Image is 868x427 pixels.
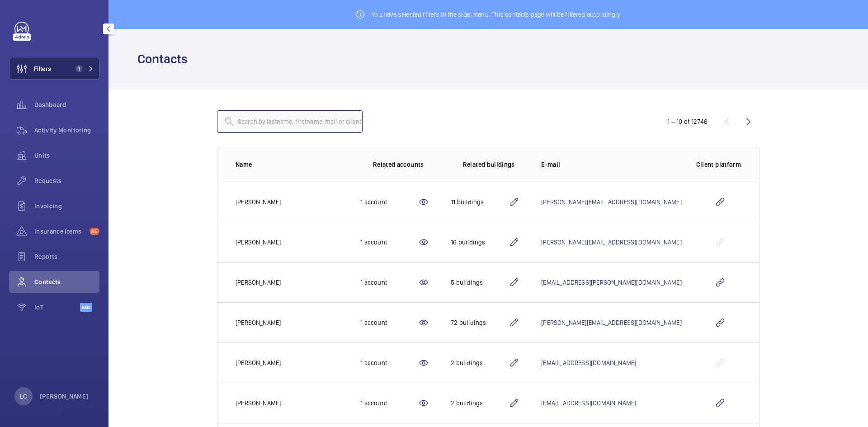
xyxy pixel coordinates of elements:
[90,228,99,235] span: 85
[236,160,346,169] p: Name
[34,252,99,261] span: Reports
[34,202,99,211] span: Invoicing
[236,318,281,327] p: [PERSON_NAME]
[34,151,99,160] span: Units
[236,238,281,247] p: [PERSON_NAME]
[40,392,89,401] p: [PERSON_NAME]
[451,318,509,327] div: 72 buildings
[696,160,741,169] p: Client platform
[236,358,281,367] p: [PERSON_NAME]
[34,303,80,312] span: IoT
[217,110,363,133] input: Search by lastname, firstname, mail or client
[360,399,418,408] div: 1 account
[360,278,418,287] div: 1 account
[75,65,83,72] span: 1
[34,64,51,73] span: Filters
[541,239,681,246] a: [PERSON_NAME][EMAIL_ADDRESS][DOMAIN_NAME]
[236,399,281,408] p: [PERSON_NAME]
[541,160,681,169] p: E-mail
[34,277,99,286] span: Contacts
[373,160,424,169] p: Related accounts
[360,358,418,367] div: 1 account
[236,278,281,287] p: [PERSON_NAME]
[80,303,92,312] span: Beta
[34,100,99,109] span: Dashboard
[9,58,99,80] button: Filters1
[137,51,193,67] h1: Contacts
[34,227,86,236] span: Insurance items
[541,279,681,286] a: [EMAIL_ADDRESS][PERSON_NAME][DOMAIN_NAME]
[541,399,636,407] a: [EMAIL_ADDRESS][DOMAIN_NAME]
[541,198,681,206] a: [PERSON_NAME][EMAIL_ADDRESS][DOMAIN_NAME]
[360,238,418,247] div: 1 account
[360,318,418,327] div: 1 account
[451,197,509,206] div: 11 buildings
[451,399,509,408] div: 2 buildings
[34,176,99,185] span: Requests
[34,126,99,135] span: Activity Monitoring
[541,359,636,366] a: [EMAIL_ADDRESS][DOMAIN_NAME]
[236,197,281,206] p: [PERSON_NAME]
[541,319,681,326] a: [PERSON_NAME][EMAIL_ADDRESS][DOMAIN_NAME]
[451,358,509,367] div: 2 buildings
[451,278,509,287] div: 5 buildings
[667,117,708,126] div: 1 – 10 of 12746
[463,160,515,169] p: Related buildings
[451,238,509,247] div: 16 buildings
[360,197,418,206] div: 1 account
[20,392,27,401] p: LC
